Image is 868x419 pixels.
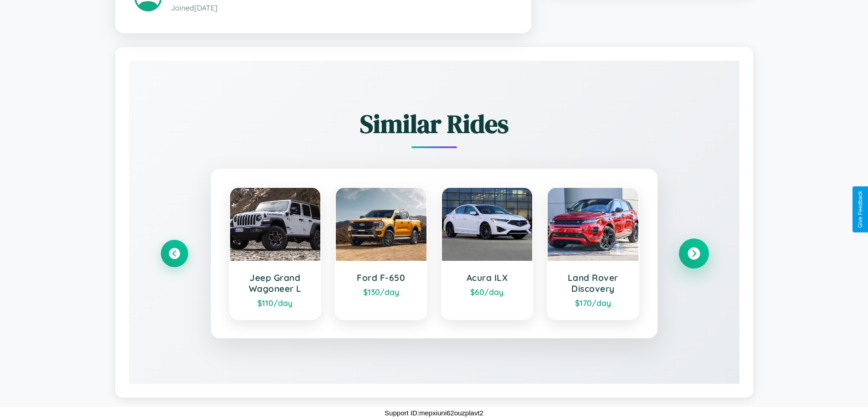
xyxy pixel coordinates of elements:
[547,187,639,320] a: Land Rover Discovery$170/day
[335,187,427,320] a: Ford F-650$130/day
[451,272,524,283] h3: Acura ILX
[161,106,708,141] h2: Similar Rides
[557,298,629,308] div: $ 170 /day
[451,287,524,297] div: $ 60 /day
[239,272,312,294] h3: Jeep Grand Wagoneer L
[345,272,417,283] h3: Ford F-650
[171,1,512,15] p: Joined [DATE]
[441,187,534,320] a: Acura ILX$60/day
[239,298,312,308] div: $ 110 /day
[857,191,863,228] div: Give Feedback
[229,187,322,320] a: Jeep Grand Wagoneer L$110/day
[557,272,629,294] h3: Land Rover Discovery
[345,287,417,297] div: $ 130 /day
[385,407,483,419] p: Support ID: mepxiuni62ouzplavt2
